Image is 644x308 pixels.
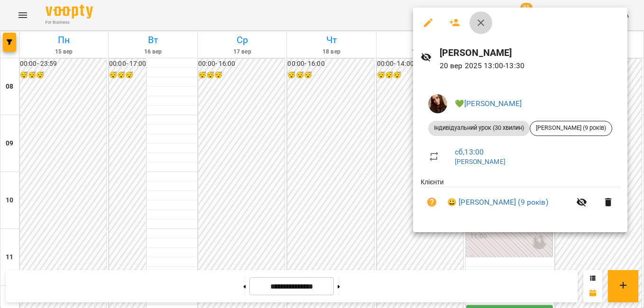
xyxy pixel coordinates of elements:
span: Індивідуальний урок (30 хвилин) [428,124,530,132]
a: 💚[PERSON_NAME] [455,99,522,108]
a: [PERSON_NAME] [455,158,506,165]
a: 😀 [PERSON_NAME] (9 років) [447,197,548,208]
img: 0e314c89507ebfa2c3a5dd4c2d276ce8.jpeg [428,94,447,113]
a: сб , 13:00 [455,147,484,156]
ul: Клієнти [421,177,620,221]
button: Візит ще не сплачено. Додати оплату? [421,191,443,214]
p: 20 вер 2025 13:00 - 13:30 [440,60,620,72]
h6: [PERSON_NAME] [440,45,620,60]
span: [PERSON_NAME] (9 років) [530,124,612,132]
div: [PERSON_NAME] (9 років) [530,121,612,136]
